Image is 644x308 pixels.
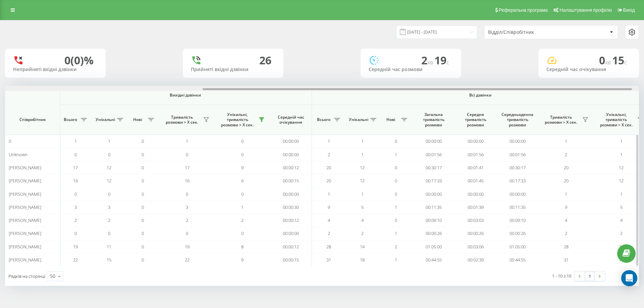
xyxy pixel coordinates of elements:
span: 0 [142,217,144,223]
span: 17 [185,165,190,171]
td: 00:00:00 [270,187,312,200]
span: 0 [142,138,144,144]
span: 1 [361,151,364,158]
span: 6 [241,178,244,184]
span: [PERSON_NAME] [9,165,41,171]
td: 00:00:26 [454,227,496,240]
span: 0 [142,257,144,263]
td: 00:11:35 [413,201,454,214]
span: 1 [620,191,623,197]
span: 8 [241,244,244,250]
span: Нові [382,117,399,122]
div: Відділ/Співробітник [488,29,568,35]
span: [PERSON_NAME] [9,178,41,184]
td: 00:00:00 [496,187,538,200]
td: 00:17:33 [496,174,538,187]
td: 00:30:17 [413,161,454,174]
span: 0 [142,230,144,236]
span: 19 [185,244,190,250]
span: 2 [565,230,567,236]
td: 00:02:39 [454,253,496,266]
span: Середній час очікування [275,115,307,125]
span: 4 [361,217,364,223]
span: 20 [326,165,331,171]
span: 0 [142,178,144,184]
span: 31 [564,257,569,263]
td: 00:00:00 [454,187,496,200]
span: Unknown [9,151,28,158]
span: 0 [142,151,144,158]
span: 1 [620,138,623,144]
td: 00:00:00 [496,135,538,148]
div: Прийняті вхідні дзвінки [191,67,275,72]
span: 0 [186,230,188,236]
span: 0 [108,151,110,158]
td: 00:00:00 [413,187,454,200]
span: [PERSON_NAME] [9,191,41,197]
span: 2 [395,244,397,250]
span: 12 [107,165,111,171]
td: 00:01:56 [454,148,496,161]
span: 22 [73,257,78,263]
span: Середня тривалість розмови [460,112,491,128]
div: Середній час розмови [369,67,453,72]
span: 0 [241,191,244,197]
span: Налаштування профілю [559,7,612,13]
td: 00:01:56 [413,148,454,161]
span: 0 [241,230,244,236]
span: 19 [434,53,449,67]
td: 00:44:55 [496,253,538,266]
span: 12 [360,178,365,184]
span: 16 [73,178,78,184]
span: Унікальні, тривалість розмови > Х сек. [218,112,257,128]
span: Тривалість розмови > Х сек. [163,115,201,125]
td: 00:01:39 [454,201,496,214]
span: c [624,59,627,66]
span: [PERSON_NAME] [9,217,41,223]
td: 00:00:00 [270,135,312,148]
span: Унікальні [349,117,368,122]
div: 0 (0)% [64,54,94,67]
span: Унікальні [96,117,115,122]
td: 00:03:06 [454,240,496,253]
span: 3 [186,204,188,210]
span: Всього [315,117,332,122]
td: 00:00:26 [496,227,538,240]
span: 9 [241,165,244,171]
span: 1 [395,151,397,158]
span: 0 [186,191,188,197]
span: 1 [395,257,397,263]
span: 0 [142,244,144,250]
span: 1 [395,230,397,236]
span: Співробітник [11,117,54,122]
span: 14 [360,244,365,250]
span: 4 [565,217,567,223]
span: 2 [108,217,110,223]
td: 00:17:33 [413,174,454,187]
span: Вихідні дзвінки [74,93,296,98]
td: 00:00:26 [413,227,454,240]
span: Реферальна програма [499,7,548,13]
span: 1 [565,138,567,144]
span: 0 [108,230,110,236]
span: Загальна тривалість розмови [418,112,449,128]
span: 2 [361,230,364,236]
span: c [446,59,449,66]
span: Середньоденна тривалість розмови [501,112,533,128]
span: 14 [619,244,624,250]
span: Тривалість розмови > Х сек. [542,115,580,125]
span: хв [605,59,612,66]
span: 1 [328,138,330,144]
td: 00:00:15 [270,253,312,266]
span: 22 [185,257,190,263]
td: 01:05:00 [496,240,538,253]
span: 5 [361,204,364,210]
span: 1 [108,138,110,144]
span: 4 [328,217,330,223]
span: 0 [599,53,612,67]
span: 0 [395,217,397,223]
span: 1 [74,138,77,144]
div: Open Intercom Messenger [621,270,637,286]
span: 2 [241,217,244,223]
td: 00:11:35 [496,201,538,214]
